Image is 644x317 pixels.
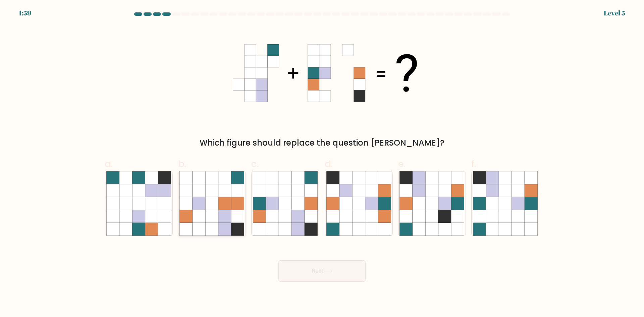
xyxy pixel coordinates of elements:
span: d. [325,157,333,170]
span: a. [105,157,113,170]
div: Which figure should replace the question [PERSON_NAME]? [109,137,535,149]
span: f. [471,157,476,170]
span: b. [178,157,186,170]
span: c. [251,157,259,170]
div: 1:59 [19,8,31,18]
button: Next [278,260,366,282]
div: Level 5 [604,8,625,18]
span: e. [398,157,406,170]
